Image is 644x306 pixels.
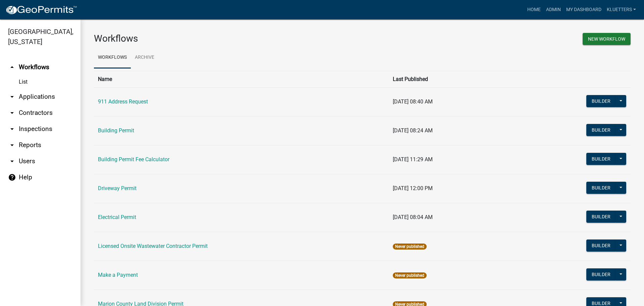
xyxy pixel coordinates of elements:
[8,93,16,101] i: arrow_drop_down
[543,3,563,16] a: Admin
[586,239,616,252] button: Builder
[525,3,543,16] a: Home
[586,153,616,165] button: Builder
[98,272,138,278] a: Make a Payment
[393,98,433,105] span: [DATE] 08:40 AM
[8,157,16,165] i: arrow_drop_down
[98,243,208,249] a: Licensed Onsite Wastewater Contractor Permit
[583,33,631,45] button: New Workflow
[131,47,158,69] a: Archive
[586,211,616,223] button: Builder
[393,214,433,220] span: [DATE] 08:04 AM
[393,185,433,191] span: [DATE] 12:00 PM
[604,3,639,16] a: kluetters
[8,63,16,71] i: arrow_drop_up
[563,3,604,16] a: My Dashboard
[94,33,357,44] h3: Workflows
[586,182,616,194] button: Builder
[98,127,134,134] a: Building Permit
[8,173,16,181] i: help
[393,156,433,163] span: [DATE] 11:29 AM
[8,141,16,149] i: arrow_drop_down
[98,98,148,105] a: 911 Address Request
[586,124,616,136] button: Builder
[98,214,136,220] a: Electrical Permit
[393,244,427,250] span: Never published
[586,268,616,280] button: Builder
[94,47,131,69] a: Workflows
[8,109,16,117] i: arrow_drop_down
[8,125,16,133] i: arrow_drop_down
[393,272,427,278] span: Never published
[393,127,433,134] span: [DATE] 08:24 AM
[586,95,616,107] button: Builder
[94,71,389,87] th: Name
[98,185,137,191] a: Driveway Permit
[98,156,169,163] a: Building Permit Fee Calculator
[389,71,509,87] th: Last Published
